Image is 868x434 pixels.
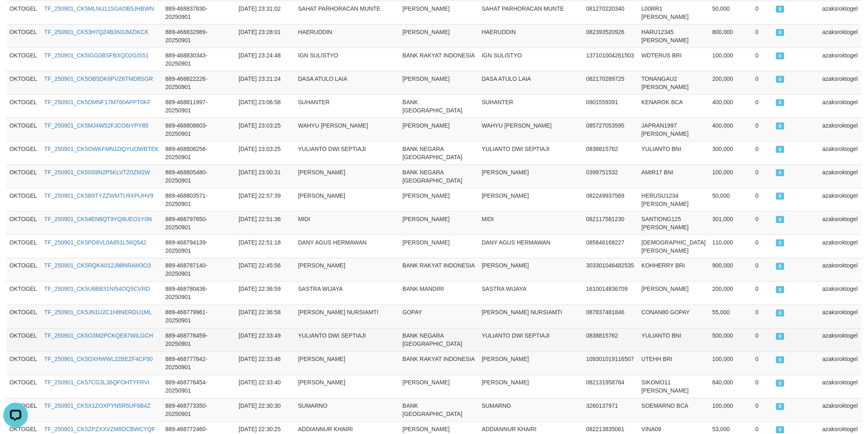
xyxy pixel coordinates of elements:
td: 889-468797850-20250901 [162,211,235,235]
td: OKTOGEL [6,188,41,211]
td: 0 [752,398,773,422]
td: [PERSON_NAME] [479,188,583,211]
td: 137101004261503 [583,48,638,71]
td: OKTOGEL [6,48,41,71]
td: SUHANTER [295,94,400,118]
td: [DATE] 23:31:02 [235,1,295,24]
td: 889-468837830-20250901 [162,1,235,24]
td: 400,000 [709,118,752,141]
td: [PERSON_NAME] [399,71,478,94]
td: YULIANTO DWI SEPTIAJI [295,328,400,352]
td: azaksroktogel [819,188,862,211]
span: SUCCESS [776,193,784,200]
td: 500,000 [709,328,752,352]
td: DANY AGUS HERMAWAN [479,235,583,258]
td: 889-468822226-20250901 [162,71,235,94]
a: TF_250901_CK5B9TYZZWMTU9XPUHV9 [44,192,153,199]
td: 889-468773350-20250901 [162,398,235,422]
a: TF_250901_CK5MLNU115GAOB5JHBWN [44,5,154,12]
td: 0 [752,375,773,398]
td: 0 [752,141,773,164]
td: 0 [752,328,773,352]
a: TF_250901_CK50S9N2P5KLVTZ0ZM2W [44,169,150,176]
td: SANTIONG125 [PERSON_NAME] [638,211,709,235]
span: SUCCESS [776,333,784,340]
td: [PERSON_NAME] [295,188,400,211]
td: DASA ATULO LAIA [479,71,583,94]
a: TF_250901_CK5MJ4W52FJCO6IYPY85 [44,122,148,129]
td: azaksroktogel [819,352,862,375]
td: azaksroktogel [819,281,862,305]
td: TONANGAU2 [PERSON_NAME] [638,71,709,94]
td: YULIANTO DWI SEPTIAJI [479,328,583,352]
td: [PERSON_NAME] [479,375,583,398]
td: GOPAY [399,305,478,328]
td: [PERSON_NAME] [295,352,400,375]
a: TF_250901_CK54EN6QT9YQ8UEO1Y0N [44,216,152,222]
span: SUCCESS [776,356,784,363]
a: TF_250901_CK53H7QZ4B3N3JMZIKCK [44,29,148,35]
td: 110,000 [709,235,752,258]
a: TF_250901_CK5RQKA012J98NRAM3O3 [44,263,151,269]
a: TF_250901_CK5O3M2PCKQE87WILGCH [44,333,153,339]
td: [PERSON_NAME] [399,24,478,48]
td: [DATE] 22:45:56 [235,258,295,281]
td: L00RR1 [PERSON_NAME] [638,1,709,24]
td: IGN SULISTYO [479,48,583,71]
span: SUCCESS [776,29,784,36]
td: 0 [752,305,773,328]
td: 100,000 [709,352,752,375]
td: 640,000 [709,375,752,398]
td: [PERSON_NAME] [399,188,478,211]
td: SUHANTER [479,94,583,118]
td: DANY AGUS HERMAWAN [295,235,400,258]
td: azaksroktogel [819,94,862,118]
td: 889-468832989-20250901 [162,24,235,48]
td: 0 [752,1,773,24]
span: SUCCESS [776,286,784,293]
a: TF_250901_CK5IGG0BSFBXQD2GIS51 [44,52,148,59]
td: [PERSON_NAME] NURSIAMTI [295,305,400,328]
span: SUCCESS [776,76,784,83]
td: 0 [752,258,773,281]
td: BANK RAKYAT INDONESIA [399,352,478,375]
a: TF_250901_CK5X1ZOXPYN5R5UF6B4Z [44,403,151,409]
td: 0 [752,94,773,118]
td: 889-468778459-20250901 [162,328,235,352]
td: BANK RAKYAT INDONESIA [399,258,478,281]
td: OKTOGEL [6,211,41,235]
td: [PERSON_NAME] [399,375,478,398]
td: MIDI [295,211,400,235]
td: BANK [GEOGRAPHIC_DATA] [399,94,478,118]
td: [DATE] 23:03:25 [235,118,295,141]
td: 55,000 [709,305,752,328]
td: OKTOGEL [6,71,41,94]
td: 889-468780436-20250901 [162,281,235,305]
td: OKTOGEL [6,141,41,164]
a: TF_250901_CK5JN1U2C1H8NERDU1ML [44,309,152,316]
td: 0 [752,235,773,258]
td: [DATE] 22:51:36 [235,211,295,235]
td: [PERSON_NAME] [479,164,583,188]
td: [PERSON_NAME] [399,235,478,258]
td: WAHYU [PERSON_NAME] [479,118,583,141]
td: azaksroktogel [819,305,862,328]
td: 109301019116507 [583,352,638,375]
td: [DEMOGRAPHIC_DATA] [PERSON_NAME] [638,235,709,258]
td: HAERUDDIN [479,24,583,48]
td: [PERSON_NAME] [638,281,709,305]
td: [DATE] 22:33:46 [235,352,295,375]
td: 889-468777842-20250901 [162,352,235,375]
td: [DATE] 23:24:48 [235,48,295,71]
td: 800,000 [709,24,752,48]
td: OKTOGEL [6,94,41,118]
td: OKTOGEL [6,235,41,258]
td: 082131958764 [583,375,638,398]
td: 0 [752,352,773,375]
span: SUCCESS [776,240,784,247]
td: HARU12345 [PERSON_NAME] [638,24,709,48]
td: 0 [752,71,773,94]
td: [PERSON_NAME] [295,375,400,398]
span: SUCCESS [776,99,784,106]
td: azaksroktogel [819,164,862,188]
